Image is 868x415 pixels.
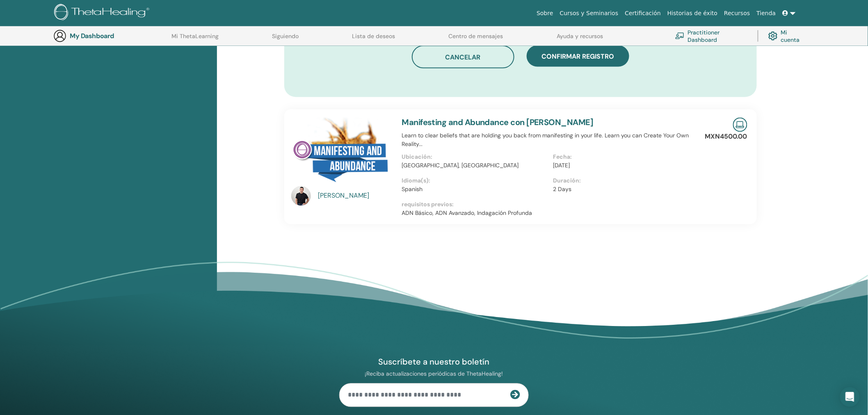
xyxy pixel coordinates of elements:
a: Manifesting and Abundance con [PERSON_NAME] [402,117,594,128]
p: MXN4500.00 [705,132,747,142]
a: [PERSON_NAME] [318,191,394,201]
p: Fecha: [553,153,700,162]
a: Historias de éxito [664,6,721,21]
a: Mi ThetaLearning [171,33,219,46]
p: Idioma(s): [402,177,548,185]
p: [DATE] [553,162,700,170]
button: Confirmar registro [527,46,629,67]
div: Open Intercom Messenger [840,387,860,407]
img: logo.png [54,4,152,23]
span: Cancelar [445,53,481,62]
p: [GEOGRAPHIC_DATA], [GEOGRAPHIC_DATA] [402,162,548,170]
p: Spanish [402,185,548,194]
a: Sobre [533,6,556,21]
p: Ubicación: [402,153,548,162]
img: Live Online Seminar [733,118,747,132]
a: Certificación [621,6,664,21]
img: cog.svg [768,30,778,43]
a: Lista de deseos [352,33,395,46]
a: Recursos [721,6,753,21]
a: Ayuda y recursos [557,33,603,46]
a: Practitioner Dashboard [675,27,748,45]
a: Tienda [754,6,779,21]
p: ADN Básico, ADN Avanzado, Indagación Profunda [402,209,705,218]
a: Mi cuenta [768,27,806,45]
p: Learn to clear beliefs that are holding you back from manifesting in your life. Learn you can Cre... [402,132,705,149]
button: Cancelar [412,46,514,68]
a: Cursos y Seminarios [557,6,622,21]
h3: My Dashboard [70,32,152,40]
h4: Suscríbete a nuestro boletín [339,357,529,367]
img: chalkboard-teacher.svg [675,32,685,39]
img: default.jpg [291,186,311,206]
img: Manifesting and Abundance [291,118,392,189]
p: requisitos previos: [402,201,705,209]
a: Centro de mensajes [449,33,503,46]
span: Confirmar registro [541,52,614,61]
a: Siguiendo [272,33,299,46]
p: ¡Reciba actualizaciones periódicas de ThetaHealing! [339,370,529,378]
p: 2 Days [553,185,700,194]
img: generic-user-icon.jpg [53,30,66,43]
p: Duración: [553,177,700,185]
